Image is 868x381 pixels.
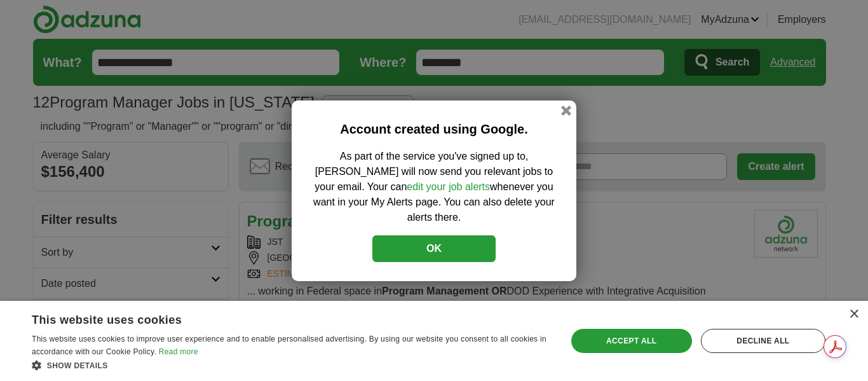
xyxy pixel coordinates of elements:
[372,235,496,262] button: OK
[47,361,108,370] span: Show details
[571,329,692,353] div: Accept all
[701,329,825,353] div: Decline all
[311,149,557,225] p: As part of the service you've signed up to, [PERSON_NAME] will now send you relevant jobs to your...
[159,347,198,356] a: Read more, opens a new window
[32,359,550,371] div: Show details
[32,335,546,356] span: This website uses cookies to improve user experience and to enable personalised advertising. By u...
[311,120,557,139] h2: Account created using Google.
[407,181,490,192] a: edit your job alerts
[849,310,858,319] div: Close
[32,308,519,328] div: This website uses cookies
